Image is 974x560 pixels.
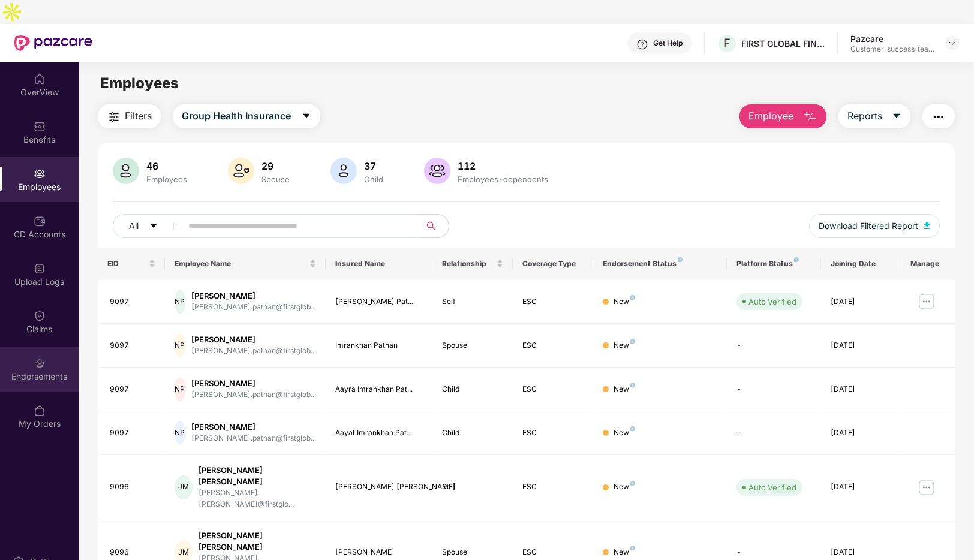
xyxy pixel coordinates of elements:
div: New [614,296,635,308]
span: Filters [125,109,152,124]
img: svg+xml;base64,PHN2ZyB4bWxucz0iaHR0cDovL3d3dy53My5vcmcvMjAwMC9zdmciIHdpZHRoPSIyNCIgaGVpZ2h0PSIyNC... [107,110,121,124]
button: search [419,214,449,238]
div: JM [175,475,193,499]
div: Pazcare [850,33,934,44]
div: [PERSON_NAME] [191,378,316,389]
div: [PERSON_NAME] [191,421,316,433]
img: svg+xml;base64,PHN2ZyBpZD0iTXlfT3JkZXJzIiBkYXRhLW5hbWU9Ik15IE9yZGVycyIgeG1sbnM9Imh0dHA6Ly93d3cudz... [34,405,46,417]
span: Employee Name [175,259,307,269]
img: svg+xml;base64,PHN2ZyBpZD0iQmVuZWZpdHMiIHhtbG5zPSJodHRwOi8vd3d3LnczLm9yZy8yMDAwL3N2ZyIgd2lkdGg9Ij... [34,121,46,133]
div: Child [442,427,503,439]
img: manageButton [917,292,936,311]
div: ESC [522,427,584,439]
th: Insured Name [326,248,433,280]
div: [PERSON_NAME] Pat... [335,296,423,308]
img: svg+xml;base64,PHN2ZyB4bWxucz0iaHR0cDovL3d3dy53My5vcmcvMjAwMC9zdmciIHdpZHRoPSI4IiBoZWlnaHQ9IjgiIH... [630,383,635,387]
div: 9097 [110,384,155,395]
img: svg+xml;base64,PHN2ZyB4bWxucz0iaHR0cDovL3d3dy53My5vcmcvMjAwMC9zdmciIHhtbG5zOnhsaW5rPSJodHRwOi8vd3... [330,158,357,184]
img: svg+xml;base64,PHN2ZyBpZD0iRW1wbG95ZWVzIiB4bWxucz0iaHR0cDovL3d3dy53My5vcmcvMjAwMC9zdmciIHdpZHRoPS... [34,168,46,180]
div: Customer_success_team_lead [850,44,934,54]
div: [DATE] [831,340,892,351]
button: Filters [98,104,161,128]
img: svg+xml;base64,PHN2ZyB4bWxucz0iaHR0cDovL3d3dy53My5vcmcvMjAwMC9zdmciIHdpZHRoPSI4IiBoZWlnaHQ9IjgiIH... [630,546,635,550]
div: [PERSON_NAME] [PERSON_NAME] [199,530,316,553]
div: Auto Verified [748,481,796,493]
img: svg+xml;base64,PHN2ZyBpZD0iSG9tZSIgeG1sbnM9Imh0dHA6Ly93d3cudzMub3JnLzIwMDAvc3ZnIiB3aWR0aD0iMjAiIG... [34,73,46,85]
th: Coverage Type [513,248,593,280]
img: svg+xml;base64,PHN2ZyBpZD0iSGVscC0zMngzMiIgeG1sbnM9Imh0dHA6Ly93d3cudzMub3JnLzIwMDAvc3ZnIiB3aWR0aD... [636,38,648,50]
div: NP [175,377,185,401]
img: svg+xml;base64,PHN2ZyB4bWxucz0iaHR0cDovL3d3dy53My5vcmcvMjAwMC9zdmciIHdpZHRoPSI4IiBoZWlnaHQ9IjgiIH... [630,339,635,344]
div: [PERSON_NAME] [191,290,316,302]
div: [PERSON_NAME].[PERSON_NAME]@firstglo... [199,487,316,510]
div: Get Help [653,38,683,48]
img: svg+xml;base64,PHN2ZyB4bWxucz0iaHR0cDovL3d3dy53My5vcmcvMjAwMC9zdmciIHdpZHRoPSI4IiBoZWlnaHQ9IjgiIH... [630,295,635,300]
div: ESC [522,340,584,351]
div: NP [175,421,185,445]
div: Self [442,481,503,493]
span: Group Health Insurance [182,109,291,124]
img: svg+xml;base64,PHN2ZyB4bWxucz0iaHR0cDovL3d3dy53My5vcmcvMjAwMC9zdmciIHhtbG5zOnhsaW5rPSJodHRwOi8vd3... [803,110,817,124]
span: caret-down [302,111,311,122]
span: EID [107,259,146,269]
th: Relationship [432,248,513,280]
img: svg+xml;base64,PHN2ZyB4bWxucz0iaHR0cDovL3d3dy53My5vcmcvMjAwMC9zdmciIHdpZHRoPSI4IiBoZWlnaHQ9IjgiIH... [678,257,683,262]
div: Aayat Imrankhan Pat... [335,427,423,439]
div: New [614,481,635,493]
div: Auto Verified [748,296,796,308]
span: Employee [748,109,793,124]
span: All [129,219,139,233]
div: Aayra Imrankhan Pat... [335,384,423,395]
div: Child [362,174,386,184]
div: New [614,547,635,558]
div: 29 [259,160,292,172]
div: New [614,340,635,351]
img: svg+xml;base64,PHN2ZyB4bWxucz0iaHR0cDovL3d3dy53My5vcmcvMjAwMC9zdmciIHdpZHRoPSI4IiBoZWlnaHQ9IjgiIH... [794,257,799,262]
div: [PERSON_NAME] [PERSON_NAME] [199,465,316,487]
div: Spouse [442,547,503,558]
div: Employees+dependents [455,174,551,184]
div: [PERSON_NAME].pathan@firstglob... [191,345,316,357]
img: svg+xml;base64,PHN2ZyBpZD0iRHJvcGRvd24tMzJ4MzIiIHhtbG5zPSJodHRwOi8vd3d3LnczLm9yZy8yMDAwL3N2ZyIgd2... [948,38,957,48]
td: - [727,411,820,455]
span: Employees [100,74,179,92]
div: Imrankhan Pathan [335,340,423,351]
img: svg+xml;base64,PHN2ZyB4bWxucz0iaHR0cDovL3d3dy53My5vcmcvMjAwMC9zdmciIHdpZHRoPSI4IiBoZWlnaHQ9IjgiIH... [630,426,635,431]
span: search [419,221,443,231]
div: ESC [522,384,584,395]
div: 46 [144,160,190,172]
div: ESC [522,296,584,308]
button: Download Filtered Report [809,214,940,238]
div: 9097 [110,296,155,308]
div: 9097 [110,340,155,351]
div: [DATE] [831,384,892,395]
th: Manage [901,248,955,280]
div: ESC [522,481,584,493]
th: Employee Name [165,248,326,280]
div: 9097 [110,427,155,439]
img: svg+xml;base64,PHN2ZyBpZD0iRW5kb3JzZW1lbnRzIiB4bWxucz0iaHR0cDovL3d3dy53My5vcmcvMjAwMC9zdmciIHdpZH... [34,357,46,369]
img: svg+xml;base64,PHN2ZyB4bWxucz0iaHR0cDovL3d3dy53My5vcmcvMjAwMC9zdmciIHhtbG5zOnhsaW5rPSJodHRwOi8vd3... [113,158,139,184]
div: 9096 [110,547,155,558]
div: 112 [455,160,551,172]
span: Relationship [442,259,494,269]
span: Download Filtered Report [819,219,918,233]
div: [PERSON_NAME] [PERSON_NAME] [335,481,423,493]
div: [PERSON_NAME] [191,334,316,345]
th: EID [98,248,165,280]
div: 37 [362,160,386,172]
div: Spouse [259,174,292,184]
div: Spouse [442,340,503,351]
img: svg+xml;base64,PHN2ZyB4bWxucz0iaHR0cDovL3d3dy53My5vcmcvMjAwMC9zdmciIHhtbG5zOnhsaW5rPSJodHRwOi8vd3... [424,158,450,184]
img: New Pazcare Logo [14,35,92,51]
div: [DATE] [831,481,892,493]
span: caret-down [149,222,158,231]
img: svg+xml;base64,PHN2ZyB4bWxucz0iaHR0cDovL3d3dy53My5vcmcvMjAwMC9zdmciIHdpZHRoPSI4IiBoZWlnaHQ9IjgiIH... [630,481,635,486]
span: Reports [847,109,882,124]
img: manageButton [917,478,936,497]
span: F [724,36,731,50]
img: svg+xml;base64,PHN2ZyB4bWxucz0iaHR0cDovL3d3dy53My5vcmcvMjAwMC9zdmciIHhtbG5zOnhsaW5rPSJodHRwOi8vd3... [228,158,254,184]
img: svg+xml;base64,PHN2ZyB4bWxucz0iaHR0cDovL3d3dy53My5vcmcvMjAwMC9zdmciIHhtbG5zOnhsaW5rPSJodHRwOi8vd3... [924,222,930,229]
div: Self [442,296,503,308]
div: FIRST GLOBAL FINANCE PVT. LTD. [741,38,825,49]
